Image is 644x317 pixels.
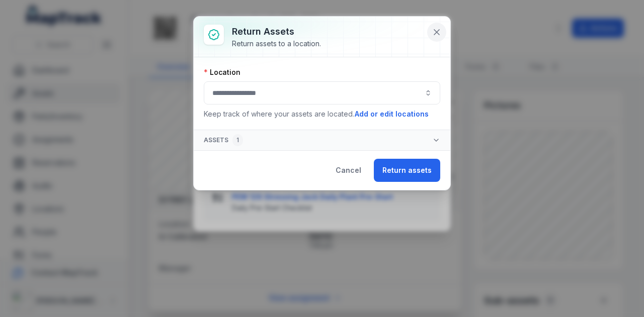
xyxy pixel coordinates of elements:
[232,39,321,49] div: Return assets to a location.
[374,159,440,182] button: Return assets
[204,67,240,77] label: Location
[204,134,243,146] span: Assets
[327,159,370,182] button: Cancel
[204,109,440,120] p: Keep track of where your assets are located.
[194,130,450,150] button: Assets1
[354,109,429,120] button: Add or edit locations
[232,134,243,146] div: 1
[232,25,321,39] h3: Return assets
